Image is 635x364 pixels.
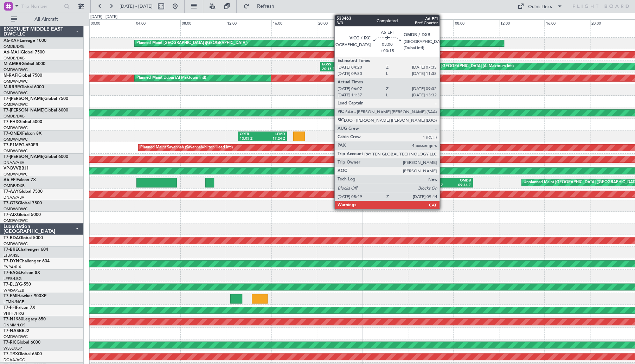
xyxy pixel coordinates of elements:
[4,329,29,333] a: T7-NASBBJ2
[251,4,280,9] span: Refresh
[499,19,544,26] div: 12:00
[4,340,17,345] span: T7-RIC
[4,248,18,252] span: T7-BRE
[136,73,206,83] div: Planned Maint Dubai (Al Maktoum Intl)
[4,317,46,321] a: T7-N1960Legacy 650
[4,306,35,310] a: T7-FFIFalcon 7X
[4,172,28,177] a: OMDW/DWC
[359,62,396,67] div: OMDW
[135,19,180,26] div: 04:00
[4,85,44,89] a: M-RRRRGlobal 6000
[4,62,45,66] a: M-AMBRGlobal 5000
[4,340,40,345] a: T7-RICGlobal 6000
[4,311,24,316] a: VHHH/HKG
[4,334,28,339] a: OMDW/DWC
[4,323,25,328] a: DNMM/LOS
[240,136,262,141] div: 13:05 Z
[4,143,21,147] span: T7-P1MP
[4,137,28,142] a: OMDW/DWC
[4,108,68,113] a: T7-[PERSON_NAME]Global 6000
[4,56,25,61] a: OMDB/DXB
[4,132,22,136] span: T7-ONEX
[364,14,391,20] div: [DATE] - [DATE]
[4,201,42,205] a: T7-GTSGlobal 7500
[140,142,233,153] div: Planned Maint Savannah (Savannah/hilton Head Intl)
[317,19,362,26] div: 20:00
[4,201,18,205] span: T7-GTS
[240,132,262,137] div: ORER
[4,276,22,281] a: LFPB/LBG
[4,294,46,298] a: T7-EMIHawker 900XP
[4,97,68,101] a: T7-[PERSON_NAME]Global 7500
[4,50,21,55] span: A6-MAH
[4,74,18,78] span: M-RAFI
[430,183,451,188] div: 05:49 Z
[4,97,44,101] span: T7-[PERSON_NAME]
[4,67,28,72] a: OMDW/DWC
[450,183,471,188] div: 09:44 Z
[4,90,28,96] a: OMDW/DWC
[408,19,453,26] div: 04:00
[4,160,24,165] a: DNAA/ABV
[4,39,20,43] span: A6-KAH
[528,4,552,11] div: Quick Links
[363,19,408,26] div: 00:00
[4,50,45,55] a: A6-MAHGlobal 7500
[4,148,28,154] a: OMDW/DWC
[4,253,19,258] a: LTBA/ISL
[4,259,19,263] span: T7-DYN
[4,62,21,66] span: M-AMBR
[180,19,226,26] div: 08:00
[4,346,22,351] a: WSSL/XSP
[450,178,471,183] div: OMDB
[4,352,18,356] span: T7-TRX
[4,352,42,356] a: T7-TRXGlobal 6500
[4,271,21,275] span: T7-EAGL
[271,19,317,26] div: 16:00
[120,3,153,9] span: [DATE] - [DATE]
[4,317,23,321] span: T7-N1960
[359,67,396,72] div: 03:10 Z
[4,132,41,136] a: T7-ONEXFalcon 8X
[89,19,135,26] div: 00:00
[4,264,21,270] a: EVRA/RIX
[4,294,17,298] span: T7-EMI
[4,120,18,124] span: T7-FHX
[8,14,76,25] button: All Aircraft
[4,213,41,217] a: T7-AIXGlobal 5000
[4,190,43,194] a: T7-AAYGlobal 7500
[4,282,31,287] a: T7-ELLYG-550
[18,17,74,22] span: All Aircraft
[4,329,19,333] span: T7-NAS
[262,132,285,137] div: LFMD
[410,61,514,72] div: Unplanned Maint [GEOGRAPHIC_DATA] (Al Maktoum Intl)
[4,195,24,200] a: DNAA/ABV
[514,1,566,12] button: Quick Links
[21,1,62,12] input: Trip Number
[4,143,38,147] a: T7-P1MPG-650ER
[4,155,44,159] span: T7-[PERSON_NAME]
[4,299,24,305] a: LFMN/NCE
[4,178,17,182] span: A6-EFI
[4,248,48,252] a: T7-BREChallenger 604
[4,259,50,263] a: T7-DYNChallenger 604
[4,85,20,89] span: M-RRRR
[4,241,28,247] a: OMDW/DWC
[4,213,17,217] span: T7-AIX
[262,136,285,141] div: 17:24 Z
[4,306,16,310] span: T7-FFI
[4,236,19,240] span: T7-BDA
[4,44,25,49] a: OMDB/DXB
[4,218,28,223] a: OMDW/DWC
[4,236,43,240] a: T7-BDAGlobal 5000
[4,120,42,124] a: T7-FHXGlobal 5000
[240,1,282,12] button: Refresh
[136,38,247,49] div: Planned Maint [GEOGRAPHIC_DATA] ([GEOGRAPHIC_DATA])
[544,19,590,26] div: 16:00
[90,14,117,20] div: [DATE] - [DATE]
[4,108,44,113] span: T7-[PERSON_NAME]
[4,178,36,182] a: A6-EFIFalcon 7X
[4,166,19,171] span: VP-BVV
[4,183,25,189] a: OMDB/DXB
[4,125,28,130] a: OMDW/DWC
